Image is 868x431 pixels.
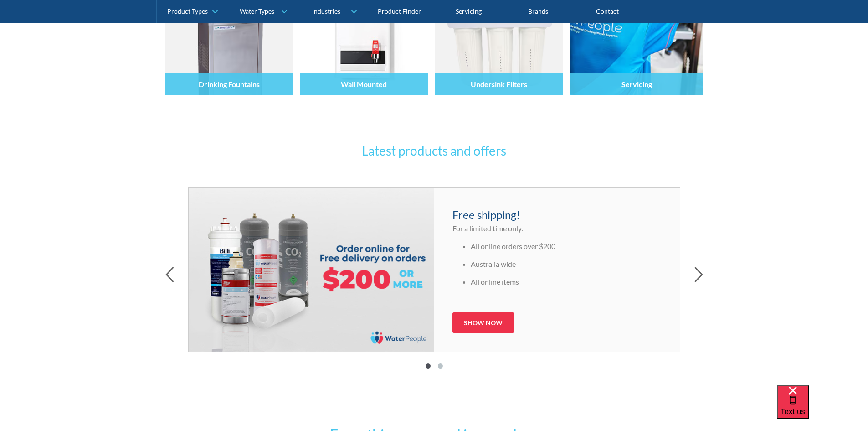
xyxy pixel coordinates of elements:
h4: Servicing [621,80,652,88]
li: Australia wide [471,259,662,270]
p: For a limited time only: [452,223,662,234]
h4: Drinking Fountains [199,80,260,88]
iframe: podium webchat widget bubble [777,385,868,431]
a: Show now [452,312,514,333]
div: Industries [312,7,340,15]
li: All online items [471,276,662,287]
h4: Free shipping! [452,207,662,223]
iframe: podium webchat widget prompt [713,226,868,397]
img: Free Shipping Over $200 [189,188,434,352]
div: Water Types [240,7,274,15]
h3: Latest products and offers [257,141,612,160]
li: All online orders over $200 [471,241,662,252]
h4: Wall Mounted [341,80,387,88]
h4: Undersink Filters [471,80,527,88]
div: Product Types [167,7,208,15]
